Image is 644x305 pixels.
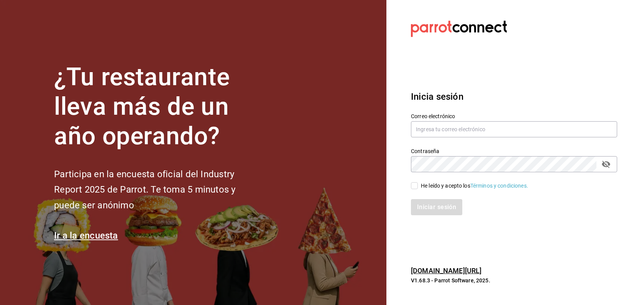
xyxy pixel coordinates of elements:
[54,63,261,151] h1: ¿Tu restaurante lleva más de un año operando?
[411,90,617,104] h3: Inicia sesión
[411,267,481,275] a: [DOMAIN_NAME][URL]
[411,277,617,284] p: V1.68.3 - Parrot Software, 2025.
[411,114,617,119] label: Correo electrónico
[54,230,118,241] a: Ir a la encuesta
[421,182,528,190] div: He leído y acepto los
[411,121,617,137] input: Ingresa tu correo electrónico
[54,167,261,213] h2: Participa en la encuesta oficial del Industry Report 2025 de Parrot. Te toma 5 minutos y puede se...
[600,158,613,171] button: passwordField
[411,148,617,154] label: Contraseña
[470,183,528,189] a: Términos y condiciones.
